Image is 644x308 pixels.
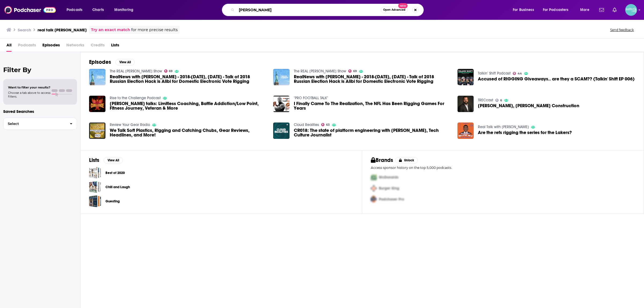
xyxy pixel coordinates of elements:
span: 63 [326,124,330,126]
a: Guesting [105,198,120,204]
span: For Business [513,6,534,14]
span: Networks [66,41,84,52]
span: Choose a tab above to access filters. [8,91,50,98]
img: First Pro Logo [369,172,379,183]
span: Select [3,122,65,125]
a: Try an exact match [91,27,130,33]
img: RealNews with David Knight - 2018-July 20, Friday - Talk of 2018 Russian Election Hack is Alibi f... [89,69,105,85]
a: All [6,41,12,52]
h3: real talk [PERSON_NAME] [38,27,87,32]
span: for more precise results [131,27,178,33]
span: 44 [518,72,522,75]
p: Access sponsor history on the top 5,000 podcasts. [371,166,635,170]
span: 69 [169,70,173,72]
span: RealNews with [PERSON_NAME] - 2018-[DATE], [DATE] - Talk of 2018 Russian Election Hack is Alibi f... [294,75,451,84]
a: Accused of RIGGING Giveaways.. are they a SCAM?? (Talkin' Shift EP 006) [478,77,635,81]
button: open menu [63,6,89,14]
span: CR018: The state of platform engineering with [PERSON_NAME], Tech Culture Journalist [294,128,451,137]
span: Want to filter your results? [8,86,50,89]
a: Real Talk with MJ [478,125,529,129]
h2: Filter By [3,66,77,74]
a: CR018: The state of platform engineering with Jennifer Riggins, Tech Culture Journalist [273,123,290,139]
button: View All [115,59,135,65]
img: Clint Riggin talks: Limitless Coaching, Battle Addiction/Low Point, Fitness Journey, Veteran & More [89,96,105,112]
img: We Talk Soft Plastics, Rigging and Catching Chubs, Gear Reviews, Headlines, and More! [89,123,105,139]
h2: Episodes [89,59,111,65]
img: John Riggins, Talley-Riggins Construction [458,96,474,112]
img: Are the refs rigging the series for the Lakers? [458,123,474,139]
span: New [398,3,408,8]
img: Accused of RIGGING Giveaways.. are they a SCAM?? (Talkin' Shift EP 006) [458,69,474,85]
span: Credits [91,41,105,52]
span: More [580,6,589,14]
p: Saved Searches [3,109,77,114]
button: Open AdvancedNew [381,7,408,13]
a: 69 [348,69,357,73]
a: Rise to the Challenge Podcast [110,96,161,100]
span: Podcasts [18,41,36,52]
a: Best of 2020 [105,170,125,176]
button: Show profile menu [625,4,637,16]
a: 44 [513,72,522,75]
a: Best of 2020 [89,167,101,179]
a: Chill and Laugh [89,181,101,193]
a: I Finally Came To The Realization, The NFL Has Been Rigging Games For Years [294,101,451,110]
span: 69 [353,70,357,72]
a: We Talk Soft Plastics, Rigging and Catching Chubs, Gear Reviews, Headlines, and More! [110,128,267,137]
a: Clint Riggin talks: Limitless Coaching, Battle Addiction/Low Point, Fitness Journey, Veteran & More [110,101,267,110]
span: Lists [111,41,119,52]
a: Talkin’ Shift Podcast [478,71,511,76]
a: Charts [89,6,107,14]
h2: Lists [89,157,99,164]
span: [PERSON_NAME], [PERSON_NAME] Construction [478,103,579,108]
a: Show notifications dropdown [597,5,606,14]
button: open menu [539,6,576,14]
span: Podcasts [67,6,82,14]
span: Monitoring [114,6,133,14]
a: The REAL David Knight Show [294,69,346,73]
span: For Podcasters [543,6,569,14]
a: "PRO FOOTBALL TALK" [294,96,328,100]
div: Search podcasts, credits, & more... [227,4,429,16]
span: [PERSON_NAME] talks: Limitless Coaching, Battle Addiction/Low Point, Fitness Journey, Veteran & More [110,101,267,110]
a: 69 [164,69,173,73]
span: Episodes [42,41,60,52]
h3: Search [18,27,31,32]
img: Second Pro Logo [369,183,379,194]
img: RealNews with David Knight - 2018-July 20, Friday - Talk of 2018 Russian Election Hack is Alibi f... [273,69,290,85]
a: Review Your Gear Radio [110,123,150,127]
button: View All [104,157,123,164]
a: Chill and Laugh [105,184,130,190]
a: Are the refs rigging the series for the Lakers? [478,130,572,135]
a: Guesting [89,195,101,207]
img: User Profile [625,4,637,16]
a: RealNews with David Knight - 2018-July 20, Friday - Talk of 2018 Russian Election Hack is Alibi f... [294,75,451,84]
img: Podchaser - Follow, Share and Rate Podcasts [4,5,56,15]
span: Open Advanced [383,9,405,11]
span: Charts [92,6,104,14]
a: I Finally Came To The Realization, The NFL Has Been Rigging Games For Years [273,96,290,112]
span: RealNews with [PERSON_NAME] - 2018-[DATE], [DATE] - Talk of 2018 Russian Election Hack is Alibi f... [110,75,267,84]
h2: Brands [371,157,393,164]
a: ListsView All [89,157,123,164]
span: McDonalds [379,175,398,180]
button: open menu [509,6,541,14]
img: Third Pro Logo [369,194,379,205]
button: Send feedback [609,28,635,32]
input: Search podcasts, credits, & more... [237,6,381,14]
a: 63 [321,123,330,126]
a: RealNews with David Knight - 2018-July 20, Friday - Talk of 2018 Russian Election Hack is Alibi f... [110,75,267,84]
a: TRECcast [478,98,493,102]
